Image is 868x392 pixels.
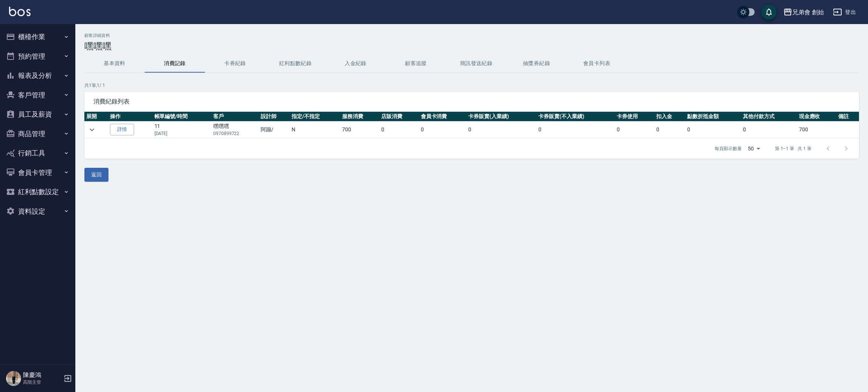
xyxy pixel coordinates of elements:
[615,122,654,138] td: 0
[110,124,134,135] a: 詳情
[741,122,797,138] td: 0
[265,55,325,73] button: 紅利點數紀錄
[259,122,290,138] td: 阿蹦 /
[3,105,72,124] button: 員工及薪資
[3,182,72,202] button: 紅利點數設定
[3,27,72,47] button: 櫃檯作業
[761,5,776,20] button: save
[23,371,61,379] h5: 陳慶鴻
[84,112,108,122] th: 展開
[745,138,763,159] div: 50
[259,112,290,122] th: 設計師
[3,66,72,85] button: 報表及分析
[792,8,824,17] div: 兄弟會 創始
[506,55,567,73] button: 抽獎券紀錄
[290,112,340,122] th: 指定/不指定
[836,112,859,122] th: 備註
[379,112,419,122] th: 店販消費
[775,145,811,152] p: 第 1–1 筆 共 1 筆
[84,55,145,73] button: 基本資料
[84,168,108,182] button: 返回
[567,55,627,73] button: 會員卡列表
[780,5,827,20] button: 兄弟會 創始
[419,112,466,122] th: 會員卡消費
[205,55,265,73] button: 卡券紀錄
[466,112,536,122] th: 卡券販賣(入業績)
[536,112,615,122] th: 卡券販賣(不入業績)
[685,122,741,138] td: 0
[145,55,205,73] button: 消費記錄
[685,112,741,122] th: 點數折抵金額
[379,122,419,138] td: 0
[797,122,836,138] td: 700
[797,112,836,122] th: 現金應收
[830,5,859,19] button: 登出
[93,98,850,105] span: 消費紀錄列表
[290,122,340,138] td: N
[6,371,21,386] img: Person
[615,112,654,122] th: 卡券使用
[213,130,257,137] p: 0970899722
[108,112,152,122] th: 操作
[154,130,209,137] p: [DATE]
[3,163,72,182] button: 會員卡管理
[446,55,506,73] button: 簡訊發送紀錄
[325,55,386,73] button: 入金紀錄
[340,112,379,122] th: 服務消費
[86,124,98,135] button: expand row
[84,41,859,52] h3: 嘿嘿嘿
[23,379,61,386] p: 高階主管
[211,112,259,122] th: 客戶
[153,122,211,138] td: 11
[466,122,536,138] td: 0
[211,122,259,138] td: 嘿嘿嘿
[3,85,72,105] button: 客戶管理
[3,143,72,163] button: 行銷工具
[654,122,685,138] td: 0
[654,112,685,122] th: 扣入金
[741,112,797,122] th: 其他付款方式
[84,33,859,38] h2: 顧客詳細資料
[340,122,379,138] td: 700
[9,7,31,16] img: Logo
[153,112,211,122] th: 帳單編號/時間
[386,55,446,73] button: 顧客追蹤
[536,122,615,138] td: 0
[419,122,466,138] td: 0
[84,82,859,89] p: 共 1 筆, 1 / 1
[3,124,72,144] button: 商品管理
[715,145,742,152] p: 每頁顯示數量
[3,47,72,66] button: 預約管理
[3,202,72,221] button: 資料設定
